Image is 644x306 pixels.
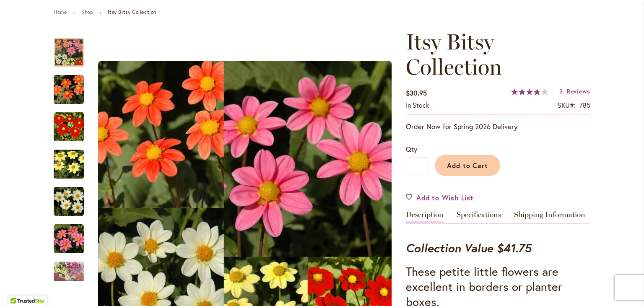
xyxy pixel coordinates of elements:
a: 3 Reviews [559,87,590,95]
div: 76% [511,88,548,95]
iframe: Launch Accessibility Center [6,276,30,300]
a: Shop [81,9,93,15]
a: Home [54,9,67,15]
a: Shipping Information [514,211,585,223]
img: Itsy Bitsy Collection [54,224,84,254]
div: Itsy Bitsy Collection [54,141,92,179]
span: Add to Cart [447,161,488,170]
span: 3 [559,87,563,95]
span: Reviews [567,87,590,95]
div: Itsy Bitsy Collection [54,253,92,290]
img: Itsy Bitsy Collection [54,187,84,217]
div: Availability [406,101,429,110]
strong: Collection Value $41.75 [406,240,531,256]
p: Order Now for Spring 2026 Delivery [406,122,590,132]
span: $30.95 [406,88,427,97]
a: Add to Wish List [406,193,474,202]
a: Description [406,211,444,223]
div: Itsy Bitsy Collection [54,216,92,253]
span: Qty [406,145,417,153]
div: Itsy Bitsy Collection [54,29,92,67]
button: Add to Cart [435,155,500,176]
img: Itsy Bitsy Collection [54,75,84,105]
div: Next [54,268,84,281]
div: Itsy Bitsy Collection [54,179,92,216]
img: Itsy Bitsy Collection [54,112,84,142]
strong: SKU [558,101,576,109]
strong: Itsy Bitsy Collection [108,9,156,15]
div: Itsy Bitsy Collection [54,67,92,104]
a: Specifications [457,211,501,223]
img: Itsy Bitsy Collection [54,149,84,179]
span: In stock [406,101,429,109]
div: 785 [579,101,590,110]
span: Itsy Bitsy Collection [406,29,502,80]
div: Itsy Bitsy Collection [54,104,92,141]
span: Add to Wish List [416,193,474,202]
